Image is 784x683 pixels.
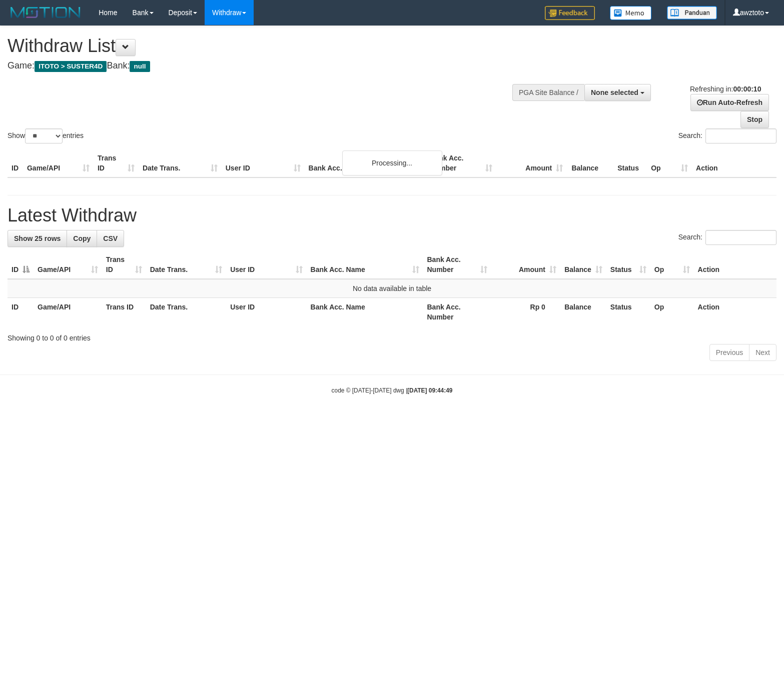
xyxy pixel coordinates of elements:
[130,61,150,72] span: null
[305,149,426,177] th: Bank Acc. Name
[740,111,769,128] a: Stop
[8,230,67,247] a: Show 25 rows
[8,279,776,298] td: No data available in table
[749,344,776,361] a: Next
[567,149,613,177] th: Balance
[8,61,513,71] h4: Game: Bank:
[606,298,650,326] th: Status
[35,61,107,72] span: ITOTO > SUSTER4D
[423,298,492,326] th: Bank Acc. Number
[491,298,560,326] th: Rp 0
[560,250,606,279] th: Balance: activate to sort column ascending
[102,250,146,279] th: Trans ID: activate to sort column ascending
[694,250,776,279] th: Action
[25,128,63,143] select: Showentries
[102,298,146,326] th: Trans ID
[705,128,776,143] input: Search:
[733,85,761,93] strong: 00:00:10
[8,36,513,56] h1: Withdraw List
[67,230,97,247] a: Copy
[8,329,776,343] div: Showing 0 to 0 of 0 entries
[606,250,650,279] th: Status: activate to sort column ascending
[667,6,717,19] img: panduan.png
[690,85,761,93] span: Refreshing in:
[97,230,124,247] a: CSV
[423,250,492,279] th: Bank Acc. Number: activate to sort column ascending
[94,149,139,177] th: Trans ID
[584,84,651,101] button: None selected
[705,230,776,245] input: Search:
[332,387,453,394] small: code © [DATE]-[DATE] dwg |
[545,6,595,20] img: Feedback.jpg
[591,88,638,96] span: None selected
[14,234,61,242] span: Show 25 rows
[560,298,606,326] th: Balance
[709,344,749,361] a: Previous
[139,149,222,177] th: Date Trans.
[34,250,102,279] th: Game/API: activate to sort column ascending
[34,298,102,326] th: Game/API
[342,150,442,175] div: Processing...
[512,84,584,101] div: PGA Site Balance /
[8,128,84,143] label: Show entries
[73,234,91,242] span: Copy
[613,149,647,177] th: Status
[690,94,769,111] a: Run Auto-Refresh
[8,205,776,225] h1: Latest Withdraw
[226,298,306,326] th: User ID
[222,149,305,177] th: User ID
[650,250,694,279] th: Op: activate to sort column ascending
[8,250,34,279] th: ID: activate to sort column descending
[647,149,692,177] th: Op
[678,230,776,245] label: Search:
[694,298,776,326] th: Action
[8,5,84,20] img: MOTION_logo.png
[610,6,652,20] img: Button%20Memo.svg
[103,234,118,242] span: CSV
[496,149,567,177] th: Amount
[23,149,94,177] th: Game/API
[146,298,226,326] th: Date Trans.
[8,298,34,326] th: ID
[307,250,423,279] th: Bank Acc. Name: activate to sort column ascending
[650,298,694,326] th: Op
[678,128,776,143] label: Search:
[226,250,306,279] th: User ID: activate to sort column ascending
[307,298,423,326] th: Bank Acc. Name
[146,250,226,279] th: Date Trans.: activate to sort column ascending
[692,149,776,177] th: Action
[426,149,496,177] th: Bank Acc. Number
[8,149,23,177] th: ID
[407,387,452,394] strong: [DATE] 09:44:49
[491,250,560,279] th: Amount: activate to sort column ascending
